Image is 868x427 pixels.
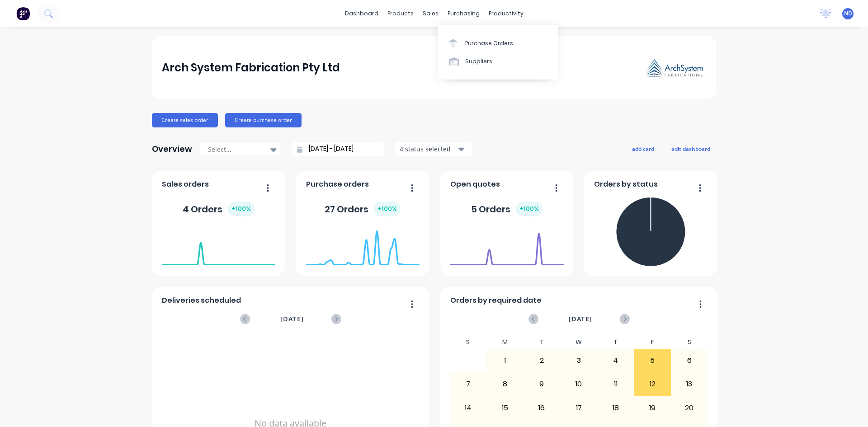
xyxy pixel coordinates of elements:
[162,179,209,190] span: Sales orders
[450,397,486,419] div: 14
[487,373,523,395] div: 8
[16,7,30,20] img: Factory
[152,113,218,127] button: Create sales order
[225,113,302,127] button: Create purchase order
[400,144,457,154] div: 4 status selected
[665,143,716,155] button: edit dashboard
[487,349,523,372] div: 1
[524,349,560,372] div: 2
[561,373,597,395] div: 10
[671,397,708,419] div: 20
[598,397,634,419] div: 18
[643,56,706,80] img: Arch System Fabrication Pty Ltd
[395,142,472,156] button: 4 status selected
[183,202,255,216] div: 4 Orders
[325,202,401,216] div: 27 Orders
[450,373,486,395] div: 7
[340,7,383,20] a: dashboard
[598,349,634,372] div: 4
[634,336,671,349] div: F
[634,397,670,419] div: 19
[597,336,634,349] div: T
[418,7,443,20] div: sales
[561,397,597,419] div: 17
[484,7,528,20] div: productivity
[438,52,558,70] a: Suppliers
[524,397,560,419] div: 16
[634,373,670,395] div: 12
[450,179,500,190] span: Open quotes
[383,7,418,20] div: products
[374,202,401,216] div: + 100 %
[487,397,523,419] div: 15
[516,202,542,216] div: + 100 %
[450,295,542,306] span: Orders by required date
[594,179,658,190] span: Orders by status
[626,143,660,155] button: add card
[162,59,340,77] div: Arch System Fabrication Pty Ltd
[438,34,558,52] a: Purchase Orders
[561,349,597,372] div: 3
[465,39,513,47] div: Purchase Orders
[486,336,524,349] div: M
[471,202,542,216] div: 5 Orders
[524,373,560,395] div: 9
[634,349,670,372] div: 5
[844,9,852,18] span: ND
[152,140,192,158] div: Overview
[671,349,708,372] div: 6
[671,373,708,395] div: 13
[443,7,484,20] div: purchasing
[280,314,304,324] span: [DATE]
[306,179,369,190] span: Purchase orders
[598,373,634,395] div: 11
[450,336,487,349] div: S
[671,336,708,349] div: S
[569,314,592,324] span: [DATE]
[228,202,255,216] div: + 100 %
[560,336,597,349] div: W
[465,57,492,66] div: Suppliers
[524,336,561,349] div: T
